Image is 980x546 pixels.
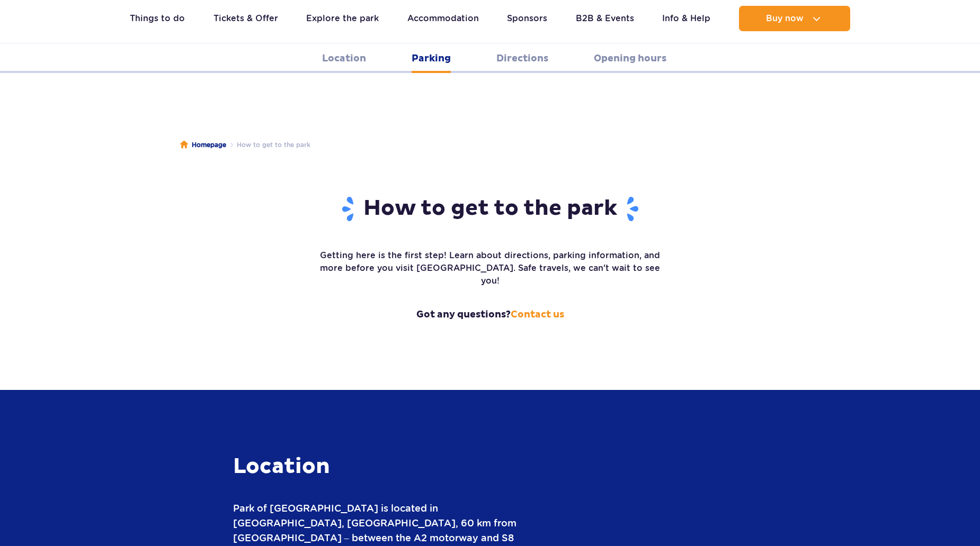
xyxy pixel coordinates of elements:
[496,44,548,73] a: Directions
[226,140,310,150] li: How to get to the park
[407,6,479,31] a: Accommodation
[594,44,666,73] a: Opening hours
[130,6,185,31] a: Things to do
[322,44,366,73] a: Location
[306,6,379,31] a: Explore the park
[507,6,547,31] a: Sponsors
[576,6,634,31] a: B2B & Events
[180,140,226,150] a: Homepage
[318,195,662,223] h1: How to get to the park
[233,453,551,480] h3: Location
[318,308,662,321] strong: Got any questions?
[766,14,804,23] span: Buy now
[318,249,662,287] p: Getting here is the first step! Learn about directions, parking information, and more before you ...
[412,44,451,73] a: Parking
[213,6,278,31] a: Tickets & Offer
[739,6,850,31] button: Buy now
[662,6,710,31] a: Info & Help
[511,308,564,321] a: Contact us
